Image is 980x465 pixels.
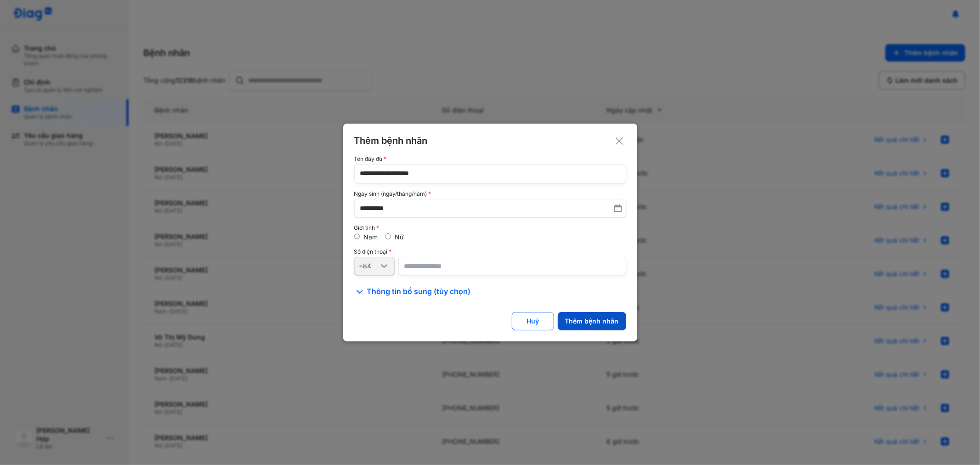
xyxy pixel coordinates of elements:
[512,312,554,330] button: Huỷ
[354,249,626,255] div: Số điện thoại
[363,233,378,241] label: Nam
[565,317,619,325] div: Thêm bệnh nhân
[367,286,471,297] span: Thông tin bổ sung (tùy chọn)
[558,312,626,330] button: Thêm bệnh nhân
[354,225,626,231] div: Giới tính
[354,135,626,147] div: Thêm bệnh nhân
[354,191,626,197] div: Ngày sinh (ngày/tháng/năm)
[354,156,626,162] div: Tên đầy đủ
[395,233,404,241] label: Nữ
[359,262,379,270] div: +84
